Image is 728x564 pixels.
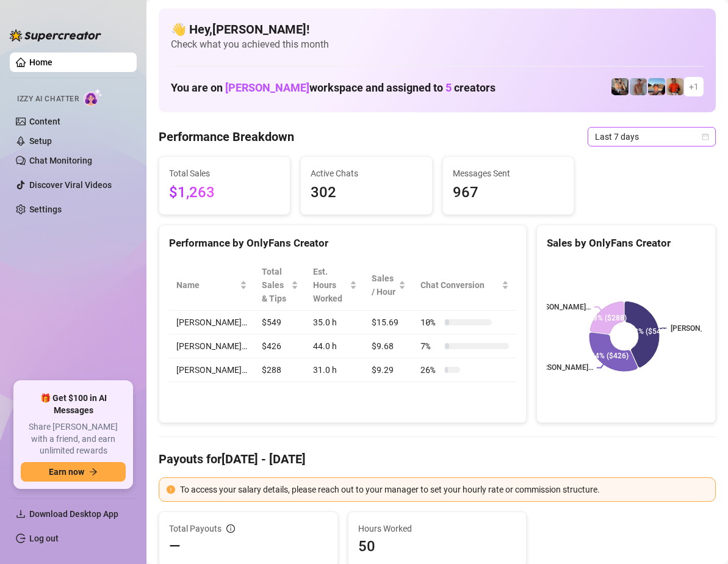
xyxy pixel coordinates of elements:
[254,311,306,334] td: $549
[313,265,347,305] div: Est. Hours Worked
[453,181,564,204] span: 967
[311,181,422,204] span: 302
[29,180,112,190] a: Discover Viral Videos
[180,483,708,496] div: To access your salary details, please reach out to your manager to set your hourly rate or commis...
[364,311,414,334] td: $15.69
[364,334,414,358] td: $9.68
[611,78,629,95] img: George
[547,235,705,251] div: Sales by OnlyFans Creator
[306,311,364,334] td: 35.0 h
[21,392,126,416] span: 🎁 Get $100 in AI Messages
[225,81,309,94] span: [PERSON_NAME]
[89,468,98,476] span: arrow-right
[358,537,517,556] span: 50
[169,358,254,382] td: [PERSON_NAME]…
[169,522,222,535] span: Total Payouts
[49,467,84,477] span: Earn now
[364,260,414,311] th: Sales / Hour
[29,509,118,519] span: Download Desktop App
[29,136,52,146] a: Setup
[254,358,306,382] td: $288
[169,181,280,204] span: $1,263
[159,450,716,468] h4: Payouts for [DATE] - [DATE]
[171,21,704,38] h4: 👋 Hey, [PERSON_NAME] !
[171,81,496,95] h1: You are on workspace and assigned to creators
[372,272,397,298] span: Sales / Hour
[453,167,564,180] span: Messages Sent
[29,204,62,214] a: Settings
[595,128,708,146] span: Last 7 days
[171,38,704,51] span: Check what you achieved this month
[169,537,181,556] span: —
[29,117,60,126] a: Content
[358,522,517,535] span: Hours Worked
[420,363,440,377] span: 26 %
[17,93,79,105] span: Izzy AI Chatter
[84,89,103,106] img: AI Chatter
[702,133,709,140] span: calendar
[21,421,126,457] span: Share [PERSON_NAME] with a friend, and earn unlimited rewards
[262,265,289,305] span: Total Sales & Tips
[169,235,516,251] div: Performance by OnlyFans Creator
[630,78,647,95] img: Joey
[21,462,126,482] button: Earn nowarrow-right
[530,303,591,311] text: [PERSON_NAME]…
[254,334,306,358] td: $426
[420,316,440,329] span: 10 %
[176,278,237,292] span: Name
[169,311,254,334] td: [PERSON_NAME]…
[169,167,280,180] span: Total Sales
[29,156,92,165] a: Chat Monitoring
[167,485,175,494] span: exclamation-circle
[311,167,422,180] span: Active Chats
[306,334,364,358] td: 44.0 h
[306,358,364,382] td: 31.0 h
[364,358,414,382] td: $9.29
[420,339,440,353] span: 7 %
[532,364,593,372] text: [PERSON_NAME]…
[666,78,683,95] img: Justin
[445,81,452,94] span: 5
[413,260,516,311] th: Chat Conversion
[29,57,52,67] a: Home
[689,80,699,93] span: + 1
[648,78,665,95] img: Zach
[10,29,101,42] img: logo-BBDzfeDw.svg
[226,524,235,533] span: info-circle
[29,533,59,543] a: Log out
[16,509,26,519] span: download
[169,334,254,358] td: [PERSON_NAME]…
[169,260,254,311] th: Name
[254,260,306,311] th: Total Sales & Tips
[420,278,499,292] span: Chat Conversion
[159,128,294,145] h4: Performance Breakdown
